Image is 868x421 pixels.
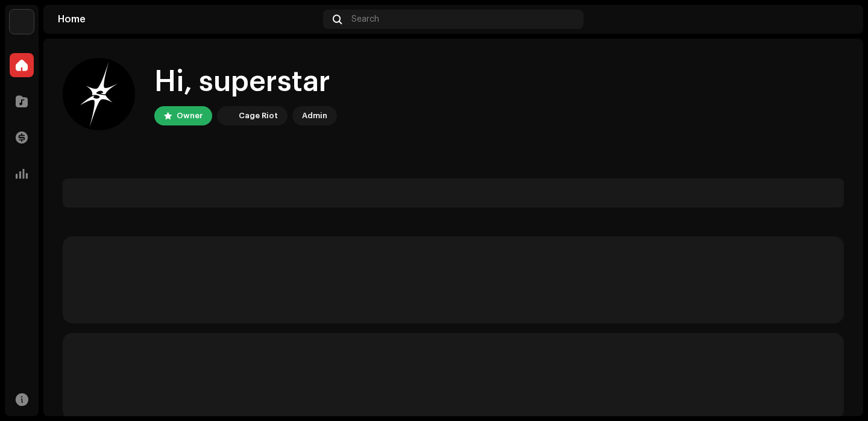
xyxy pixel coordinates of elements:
[58,14,318,24] div: Home
[10,10,34,34] img: 3bdc119d-ef2f-4d41-acde-c0e9095fc35a
[239,109,278,123] div: Cage Riot
[351,14,379,24] span: Search
[829,10,849,29] img: 5a7be2c7-20a7-468b-aa60-3e9307d51880
[302,109,327,123] div: Admin
[177,109,203,123] div: Owner
[154,63,337,101] div: Hi, superstar
[63,58,135,130] img: 5a7be2c7-20a7-468b-aa60-3e9307d51880
[219,109,234,123] img: 3bdc119d-ef2f-4d41-acde-c0e9095fc35a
